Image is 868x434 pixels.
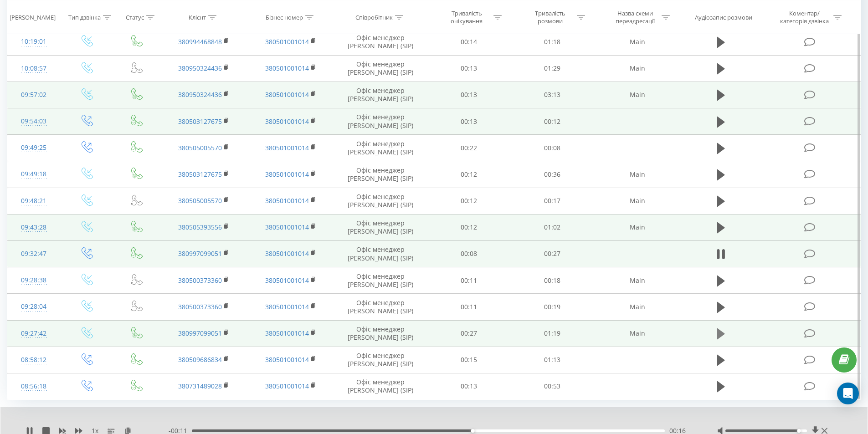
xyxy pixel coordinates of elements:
div: 09:27:42 [16,325,51,342]
td: Main [594,267,680,294]
td: 00:18 [511,267,594,294]
td: Офіс менеджер [PERSON_NAME] (SIP) [334,108,427,135]
div: 09:49:25 [16,139,51,157]
a: 380505005570 [178,196,222,205]
td: 01:02 [511,214,594,240]
a: 380501001014 [265,276,309,285]
td: 00:12 [427,214,511,240]
td: Офіс менеджер [PERSON_NAME] (SIP) [334,161,427,188]
td: 00:12 [427,188,511,214]
td: 00:36 [511,161,594,188]
td: Main [594,188,680,214]
td: Офіс менеджер [PERSON_NAME] (SIP) [334,320,427,347]
td: Офіс менеджер [PERSON_NAME] (SIP) [334,55,427,82]
a: 380731489028 [178,382,222,390]
a: 380950324436 [178,64,222,72]
a: 380505393556 [178,223,222,231]
div: 10:08:57 [16,60,51,77]
td: 00:19 [511,294,594,320]
div: Open Intercom Messenger [837,383,859,404]
div: Статус [126,13,144,21]
div: 09:43:28 [16,219,51,236]
td: Офіс менеджер [PERSON_NAME] (SIP) [334,188,427,214]
td: 00:13 [427,55,511,82]
td: Офіс менеджер [PERSON_NAME] (SIP) [334,82,427,108]
a: 380501001014 [265,170,309,179]
td: 00:08 [511,135,594,161]
td: 00:15 [427,347,511,373]
td: 00:11 [427,294,511,320]
td: Main [594,82,680,108]
td: 00:14 [427,29,511,55]
a: 380509686834 [178,355,222,364]
a: 380501001014 [265,37,309,46]
td: 00:12 [427,161,511,188]
div: Клієнт [189,13,206,21]
div: Назва схеми переадресації [611,10,659,25]
div: 09:48:21 [16,192,51,210]
a: 380950324436 [178,90,222,99]
td: 00:13 [427,373,511,399]
td: 00:22 [427,135,511,161]
td: Офіс менеджер [PERSON_NAME] (SIP) [334,294,427,320]
div: 08:56:18 [16,378,51,395]
a: 380501001014 [265,302,309,311]
td: 00:13 [427,82,511,108]
td: Main [594,294,680,320]
td: Main [594,320,680,347]
a: 380503127675 [178,117,222,126]
td: 01:29 [511,55,594,82]
td: 00:11 [427,267,511,294]
a: 380501001014 [265,329,309,337]
div: 08:58:12 [16,351,51,369]
div: Тривалість розмови [526,10,575,25]
td: 00:08 [427,240,511,267]
td: Офіс менеджер [PERSON_NAME] (SIP) [334,373,427,399]
a: 380997099051 [178,249,222,258]
td: 00:27 [511,240,594,267]
td: Офіс менеджер [PERSON_NAME] (SIP) [334,240,427,267]
td: 00:27 [427,320,511,347]
div: 10:19:01 [16,33,51,51]
td: Main [594,55,680,82]
td: 00:53 [511,373,594,399]
td: Main [594,161,680,188]
a: 380997099051 [178,329,222,337]
a: 380500373360 [178,302,222,311]
div: Accessibility label [471,429,475,433]
td: 03:13 [511,82,594,108]
td: 01:19 [511,320,594,347]
td: Офіс менеджер [PERSON_NAME] (SIP) [334,267,427,294]
a: 380501001014 [265,223,309,231]
div: Аудіозапис розмови [695,13,752,21]
div: 09:28:04 [16,298,51,316]
td: 01:13 [511,347,594,373]
td: Main [594,29,680,55]
a: 380501001014 [265,355,309,364]
td: Офіс менеджер [PERSON_NAME] (SIP) [334,29,427,55]
a: 380501001014 [265,64,309,72]
div: Коментар/категорія дзвінка [778,10,831,25]
div: Accessibility label [797,429,801,433]
div: 09:32:47 [16,245,51,263]
td: Офіс менеджер [PERSON_NAME] (SIP) [334,214,427,240]
a: 380501001014 [265,143,309,152]
a: 380501001014 [265,117,309,126]
a: 380501001014 [265,249,309,258]
td: Офіс менеджер [PERSON_NAME] (SIP) [334,135,427,161]
td: Офіс менеджер [PERSON_NAME] (SIP) [334,347,427,373]
td: 00:17 [511,188,594,214]
div: 09:28:38 [16,271,51,289]
td: Main [594,214,680,240]
a: 380503127675 [178,170,222,179]
a: 380500373360 [178,276,222,285]
td: 01:18 [511,29,594,55]
div: [PERSON_NAME] [10,13,56,21]
td: 00:13 [427,108,511,135]
a: 380501001014 [265,382,309,390]
div: 09:54:03 [16,112,51,130]
div: Бізнес номер [266,13,303,21]
div: Тривалість очікування [442,10,491,25]
a: 380505005570 [178,143,222,152]
div: 09:49:18 [16,165,51,183]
